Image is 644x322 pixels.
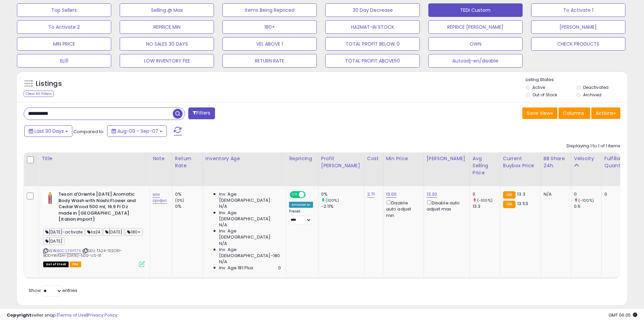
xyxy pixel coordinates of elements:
p: Listing States: [526,77,627,83]
span: | SKU: TA24-TESORI-BODYWASH-[DATE]-500-US-X1 [43,248,122,258]
span: Show: entries [29,287,77,294]
button: Items Being Repriced [222,3,317,17]
span: 180+ [125,228,143,236]
span: Columns [563,110,584,117]
span: [DATE] [43,237,65,245]
div: Cost [367,155,380,162]
span: ta24 [85,228,102,236]
button: TEDI Custom [428,3,523,17]
button: 180+ [222,20,317,34]
span: N/A [219,203,227,209]
span: FBA [70,262,81,267]
small: (0%) [175,198,185,203]
div: 0% [175,191,202,197]
span: ON [291,192,299,198]
div: -2.11% [321,203,364,209]
div: Min Price [386,155,421,162]
button: VEL ABOVE 1 [222,37,317,51]
button: Last 30 Days [24,125,72,137]
span: N/A [219,259,227,265]
a: 2.71 [367,191,375,198]
div: Return Rate [175,155,200,169]
button: Top Sellers [17,3,111,17]
label: Archived [583,92,601,98]
button: REPRICE [PERSON_NAME] [428,20,523,34]
button: LOW INVENTORY FEE [120,54,214,68]
button: Filters [188,107,215,119]
div: Current Buybox Price [503,155,538,169]
span: [DATE] [103,228,124,236]
button: Save View [522,107,557,119]
span: 0 [278,265,281,271]
div: Preset: [289,209,313,224]
small: (100%) [326,198,339,203]
span: 2025-10-8 06:05 GMT [609,312,637,318]
button: NO SALES 30 DAYS [120,37,214,51]
span: [DATE]-activate [43,228,85,236]
div: Inventory Age [206,155,283,162]
label: Out of Stock [532,92,557,98]
span: Inv. Age [DEMOGRAPHIC_DATA]: [219,210,281,222]
div: Disable auto adjust max [427,199,464,212]
small: (-100%) [477,198,493,203]
h5: Listings [36,79,62,89]
div: 0% [321,191,364,197]
small: FBA [503,191,516,199]
span: Last 30 Days [34,128,64,134]
div: Velocity [574,155,599,162]
div: 13.3 [473,203,500,209]
a: B0C2Z6PST5 [57,248,81,254]
div: 0% [175,203,202,209]
button: [PERSON_NAME] [531,20,625,34]
button: Aug-09 - Sep-07 [107,125,167,137]
span: Inv. Age [DEMOGRAPHIC_DATA]: [219,228,281,240]
div: Displaying 1 to 1 of 1 items [567,143,620,149]
div: Clear All Filters [24,91,54,97]
div: Avg Selling Price [473,155,497,176]
button: TOTAL PROFIT ABOVE50 [325,54,420,68]
div: Repricing [289,155,315,162]
div: seller snap | | [7,312,117,319]
small: FBA [503,201,516,208]
div: Disable auto adjust min [386,199,419,219]
img: 41j5whSlVML._SL40_.jpg [43,191,57,205]
span: Inv. Age 181 Plus: [219,265,255,271]
span: Inv. Age [DEMOGRAPHIC_DATA]-180: [219,247,281,259]
a: Privacy Policy [88,312,117,318]
a: 13.00 [386,191,397,198]
button: Selling @ Max [120,3,214,17]
div: 0.6 [574,203,601,209]
button: Autoadj-en/disable [428,54,523,68]
div: 0 [604,191,625,197]
span: 13.3 [517,191,525,197]
button: To Activate 2 [17,20,111,34]
span: OFF [305,192,315,198]
button: MIN PRICE [17,37,111,51]
button: TOTAL PROFIT BELOW 0 [325,37,420,51]
div: BB Share 24h. [544,155,568,169]
div: ASIN: [43,191,145,266]
button: Actions [591,107,620,119]
button: OWN [428,37,523,51]
button: To Activate 1 [531,3,625,17]
div: [PERSON_NAME] [427,155,467,162]
div: Fulfillable Quantity [604,155,628,169]
a: нон профит [153,191,167,204]
button: CHECK PRODUCTS [531,37,625,51]
a: Terms of Use [58,312,87,318]
label: Deactivated [583,84,609,90]
div: Title [42,155,147,162]
div: 0 [574,191,601,197]
span: Compared to: [73,128,104,135]
button: ELI11 [17,54,111,68]
strong: Copyright [7,312,31,318]
label: Active [532,84,545,90]
span: Inv. Age [DEMOGRAPHIC_DATA]: [219,191,281,203]
a: 13.30 [427,191,437,198]
button: REPRICE MIN [120,20,214,34]
div: N/A [544,191,566,197]
span: N/A [219,241,227,247]
span: 13.53 [517,200,528,207]
button: HAZMAT-IN STOCK [325,20,420,34]
button: 30 Day Decrease [325,3,420,17]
